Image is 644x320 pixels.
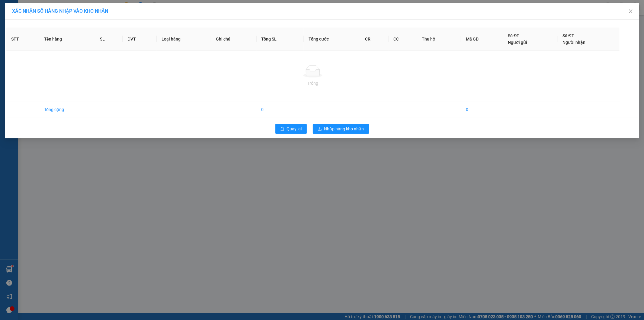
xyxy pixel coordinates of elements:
td: 0 [461,101,503,118]
th: CR [360,28,389,51]
th: Tổng cước [304,28,360,51]
span: Nhập hàng kho nhận [324,126,364,132]
span: Số ĐT [508,33,520,38]
span: download [318,127,322,132]
span: rollback [280,127,284,132]
th: Thu hộ [417,28,461,51]
th: Tổng SL [257,28,304,51]
th: Tên hàng [39,28,95,51]
td: 0 [257,101,304,118]
span: Quay lại [287,126,302,132]
th: Loại hàng [157,28,211,51]
th: SL [95,28,123,51]
th: Mã GD [461,28,503,51]
div: Trống [11,80,615,87]
span: XÁC NHẬN SỐ HÀNG NHẬP VÀO KHO NHẬN [12,8,108,14]
span: Người nhận [563,40,586,45]
th: CC [389,28,417,51]
button: downloadNhập hàng kho nhận [313,124,369,134]
td: Tổng cộng [39,101,95,118]
th: ĐVT [123,28,157,51]
span: close [628,9,633,14]
span: Số ĐT [563,33,574,38]
th: Ghi chú [211,28,257,51]
th: STT [6,28,39,51]
button: rollbackQuay lại [275,124,307,134]
button: Close [622,3,639,20]
span: Người gửi [508,40,527,45]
